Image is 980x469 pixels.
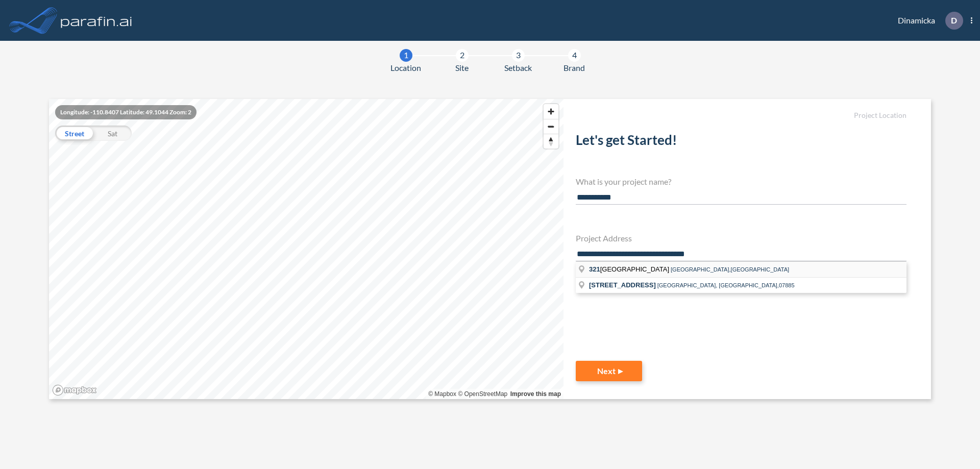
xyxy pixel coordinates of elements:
div: Sat [93,126,132,141]
button: Zoom out [544,119,558,134]
span: 321 [589,265,600,273]
a: Mapbox homepage [52,384,97,396]
div: Street [55,126,93,141]
div: Longitude: -110.8407 Latitude: 49.1044 Zoom: 2 [55,105,197,119]
canvas: Map [49,99,563,399]
h2: Let's get Started! [576,132,906,152]
span: [STREET_ADDRESS] [589,281,656,289]
h4: What is your project name? [576,177,906,186]
button: Zoom in [544,104,558,119]
div: 4 [568,49,581,62]
a: OpenStreetMap [458,390,507,398]
div: 3 [512,49,525,62]
span: Setback [504,62,532,74]
span: Zoom out [544,119,558,134]
h4: Project Address [576,233,906,243]
span: Location [390,62,421,74]
div: 1 [400,49,412,62]
h5: Project Location [576,111,906,120]
a: Improve this map [510,390,561,398]
a: Mapbox [428,390,456,398]
p: D [951,16,957,25]
span: Reset bearing to north [544,134,558,149]
div: 2 [456,49,469,62]
span: [GEOGRAPHIC_DATA],[GEOGRAPHIC_DATA] [671,266,789,273]
span: [GEOGRAPHIC_DATA] [589,265,671,273]
span: Brand [563,62,585,74]
span: Site [455,62,469,74]
div: Dinamicka [883,12,972,30]
img: logo [59,10,134,31]
button: Next [576,361,642,381]
span: [GEOGRAPHIC_DATA], [GEOGRAPHIC_DATA],07885 [657,282,795,288]
button: Reset bearing to north [544,134,558,149]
